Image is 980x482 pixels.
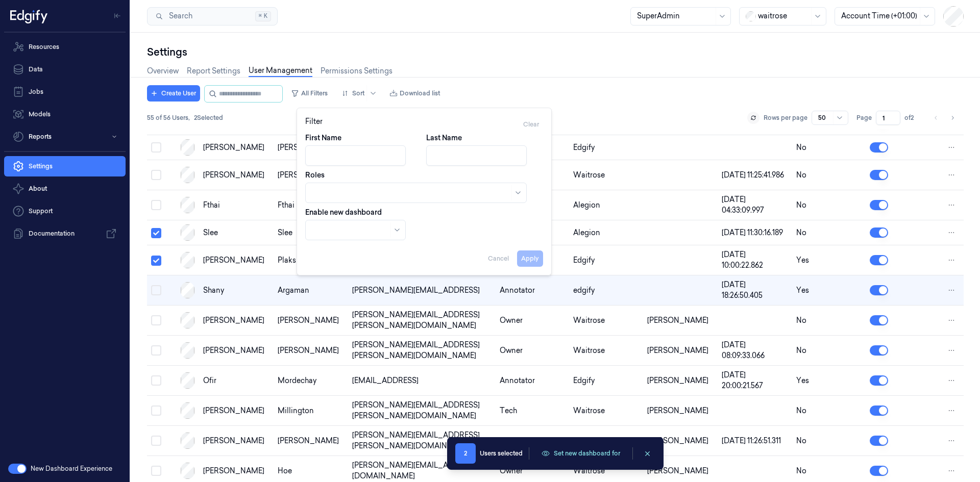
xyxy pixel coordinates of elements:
span: 55 of 56 Users , [147,113,190,122]
div: fthai [203,200,269,211]
div: [PERSON_NAME] [203,436,269,446]
div: [DATE] 20:00:21.567 [722,370,788,391]
button: Create User [147,85,200,102]
div: No [796,142,862,153]
div: Hoe [278,466,344,476]
div: slee [203,227,269,238]
a: Jobs [4,82,126,102]
div: [PERSON_NAME][EMAIL_ADDRESS][DOMAIN_NAME] [352,460,491,481]
div: [PERSON_NAME] [278,345,344,356]
button: About [4,179,126,199]
div: Settings [147,45,964,59]
label: Last Name [426,133,462,143]
div: [PERSON_NAME] [647,436,714,446]
div: Waitrose [573,436,639,446]
div: No [796,200,862,211]
button: All Filters [287,85,332,102]
span: 2 [455,443,476,464]
div: slee [278,227,344,238]
a: Permissions Settings [321,66,393,77]
div: Millington [278,405,344,416]
div: No [796,466,862,476]
button: Select row [151,170,161,180]
div: Yes [796,375,862,386]
a: Settings [4,156,126,176]
div: [DATE] 11:25:41.986 [722,170,788,181]
div: No [796,345,862,356]
a: Resources [4,37,126,57]
div: Plaksin [278,255,344,266]
div: [PERSON_NAME][EMAIL_ADDRESS][PERSON_NAME][DOMAIN_NAME] [352,340,491,361]
div: No [796,436,862,446]
div: Yes [796,285,862,296]
div: Ofir [203,375,269,386]
a: Data [4,59,126,80]
div: [PERSON_NAME] [647,345,714,356]
button: Select row [151,405,161,416]
div: [PERSON_NAME] [647,315,714,326]
div: [PERSON_NAME] [203,170,269,181]
div: Waitrose [573,405,639,416]
button: Download list [385,85,444,102]
div: [PERSON_NAME] [647,375,714,386]
button: Select row [151,285,161,295]
div: Edgify [573,255,639,266]
button: Reports [4,126,126,147]
a: Documentation [4,223,126,244]
div: No [796,405,862,416]
div: [PERSON_NAME] [203,142,269,153]
button: clearSelection [639,445,655,462]
div: [DATE] 11:30:16.189 [722,227,788,238]
button: Select row [151,142,161,153]
div: Edgify [573,375,639,386]
div: [PERSON_NAME] [203,345,269,356]
div: Users selected [480,449,523,458]
label: First Name [305,133,341,143]
div: [PERSON_NAME] [647,466,714,476]
div: [DATE] 10:00:22.862 [722,249,788,271]
button: Select row [151,375,161,386]
div: fthai [278,200,344,211]
button: Search⌘K [147,7,278,26]
p: Rows per page [764,113,807,122]
div: [PERSON_NAME][EMAIL_ADDRESS][PERSON_NAME][DOMAIN_NAME] [352,430,491,451]
div: edgify [573,285,639,296]
span: of 2 [904,113,921,122]
div: [PERSON_NAME] [203,466,269,476]
div: Waitrose [573,345,639,356]
div: [EMAIL_ADDRESS] [352,375,491,386]
div: Alegion [573,227,639,238]
div: [DATE] 18:26:50.405 [722,280,788,301]
button: Select row [151,228,161,238]
button: Set new dashboard for [535,446,626,461]
span: 2 Selected [194,113,223,122]
button: Select row [151,200,161,210]
div: Yes [796,255,862,266]
div: [PERSON_NAME] [203,315,269,326]
a: Report Settings [187,66,240,77]
div: [PERSON_NAME] [278,170,344,181]
div: [DATE] 08:09:33.066 [722,340,788,361]
div: Tech [500,405,566,416]
span: Page [856,113,872,122]
div: No [796,170,862,181]
div: Edgify [573,142,639,153]
div: [PERSON_NAME] [647,405,714,416]
div: [PERSON_NAME][EMAIL_ADDRESS][PERSON_NAME][DOMAIN_NAME] [352,310,491,331]
button: Select row [151,315,161,325]
div: [DATE] 11:26:51.311 [722,436,788,446]
div: Annotator [500,285,566,296]
div: Waitrose [573,315,639,326]
button: Select row [151,466,161,476]
button: Select row [151,345,161,356]
div: Waitrose [573,170,639,181]
div: Owner [500,466,566,476]
a: Models [4,104,126,124]
div: Owner [500,345,566,356]
div: Argaman [278,285,344,296]
div: [PERSON_NAME] [278,436,344,446]
div: No [796,227,862,238]
div: Shany [203,285,269,296]
a: Support [4,201,126,221]
label: Enable new dashboard [305,207,382,217]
